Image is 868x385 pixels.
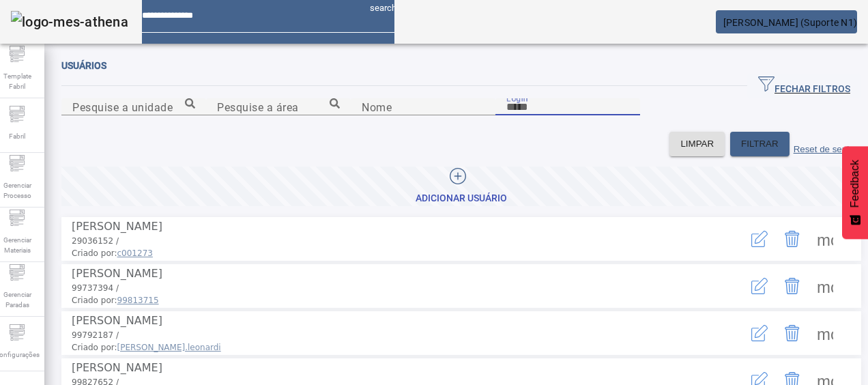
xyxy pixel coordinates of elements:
span: Criado por: [72,294,727,306]
button: FILTRAR [730,132,790,156]
input: Number [72,99,195,115]
mat-label: Pesquise a área [217,100,299,113]
img: logo-mes-athena [11,11,128,33]
span: [PERSON_NAME] [72,220,162,233]
span: [PERSON_NAME] [72,361,162,374]
span: FILTRAR [741,137,779,151]
button: Mais [809,223,841,255]
button: LIMPAR [669,132,725,156]
button: Delete [776,223,809,255]
button: Delete [776,270,809,302]
span: 99737394 / [72,283,119,293]
button: Delete [776,317,809,350]
span: Usuários [61,60,106,71]
mat-label: Login [506,93,528,102]
input: Number [217,99,340,115]
div: Adicionar Usuário [416,192,507,205]
span: Criado por: [72,247,727,259]
span: [PERSON_NAME] [72,314,162,327]
button: Mais [809,270,841,302]
span: [PERSON_NAME] (Suporte N1) [723,17,858,28]
button: Reset de senha [790,132,861,156]
span: 99792187 / [72,330,119,340]
span: Criado por: [72,341,727,354]
button: Feedback - Mostrar pesquisa [842,146,868,239]
span: LIMPAR [680,137,714,151]
button: FECHAR FILTROS [747,74,861,98]
button: Adicionar Usuário [61,167,861,206]
span: 29036152 / [72,236,119,246]
span: Fabril [5,127,29,145]
button: Mais [809,317,841,350]
mat-label: Nome [362,100,392,113]
span: FECHAR FILTROS [758,76,850,96]
label: Reset de senha [794,144,857,154]
span: c001273 [117,248,153,258]
span: [PERSON_NAME] [72,267,162,280]
span: Feedback [849,160,861,208]
span: 99813715 [117,296,159,305]
mat-label: Pesquise a unidade [72,100,173,113]
span: [PERSON_NAME].leonardi [117,343,221,352]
